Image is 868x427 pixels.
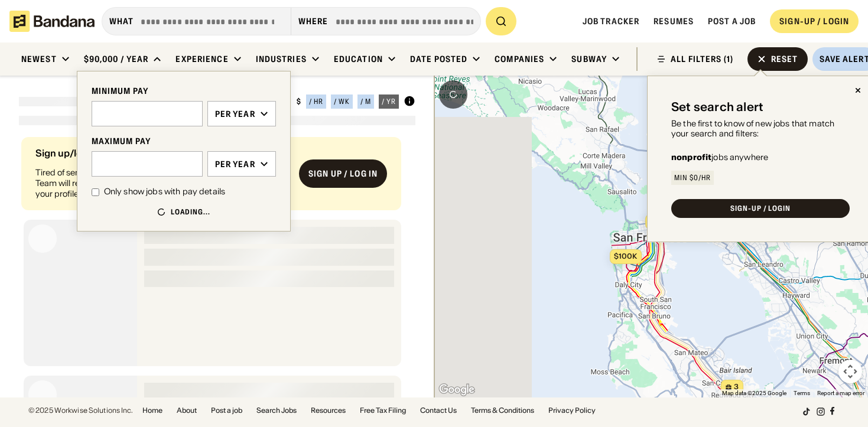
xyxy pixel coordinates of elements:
[654,16,694,27] a: Resumes
[382,98,396,105] div: / yr
[437,382,476,397] a: Open this area in Google Maps (opens a new window)
[671,100,763,114] div: Set search alert
[177,407,197,414] a: About
[311,407,346,414] a: Resources
[92,86,276,96] div: MINIMUM PAY
[215,159,255,170] div: Per year
[104,186,225,198] div: Only show jobs with pay details
[437,382,476,397] img: Google
[410,54,467,64] div: Date Posted
[92,188,99,196] input: Only show jobs with pay details
[734,382,739,392] span: 3
[548,407,596,414] a: Privacy Policy
[171,207,210,217] div: Loading...
[142,407,162,414] a: Home
[671,153,768,161] div: jobs anywhere
[838,360,862,383] button: Map camera controls
[35,148,290,167] div: Sign up/log in to get job matches
[360,407,406,414] a: Free Tax Filing
[779,16,849,27] div: SIGN-UP / LOGIN
[583,16,639,27] a: Job Tracker
[256,54,307,64] div: Industries
[671,152,711,162] b: nonprofit
[794,390,810,396] a: Terms (opens in new tab)
[256,407,297,414] a: Search Jobs
[35,167,290,200] div: Tired of sending out endless job applications? Bandana Match Team will recommend jobs tailored to...
[92,136,276,146] div: MAXIMUM PAY
[817,390,864,396] a: Report a map error
[334,98,350,105] div: / wk
[571,54,607,64] div: Subway
[730,205,791,212] div: SIGN-UP / LOGIN
[308,168,378,179] div: Sign up / Log in
[298,16,329,27] div: Where
[722,390,786,396] span: Map data ©2025 Google
[360,98,371,105] div: / m
[9,11,95,32] img: Bandana logotype
[215,109,255,119] div: Per year
[471,407,534,414] a: Terms & Conditions
[28,407,133,414] div: © 2025 Workwise Solutions Inc.
[175,54,228,64] div: Experience
[708,16,756,27] a: Post a job
[495,54,544,64] div: Companies
[614,252,637,260] span: $100k
[21,54,57,64] div: Newest
[420,407,457,414] a: Contact Us
[671,119,850,139] div: Be the first to know of new jobs that match your search and filters:
[309,98,323,105] div: / hr
[19,132,415,397] div: grid
[211,407,242,414] a: Post a job
[771,55,798,63] div: Reset
[671,55,733,63] div: ALL FILTERS (1)
[109,16,134,27] div: what
[297,97,301,106] div: $
[334,54,383,64] div: Education
[84,54,149,64] div: $90,000 / year
[674,174,711,181] div: Min $0/hr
